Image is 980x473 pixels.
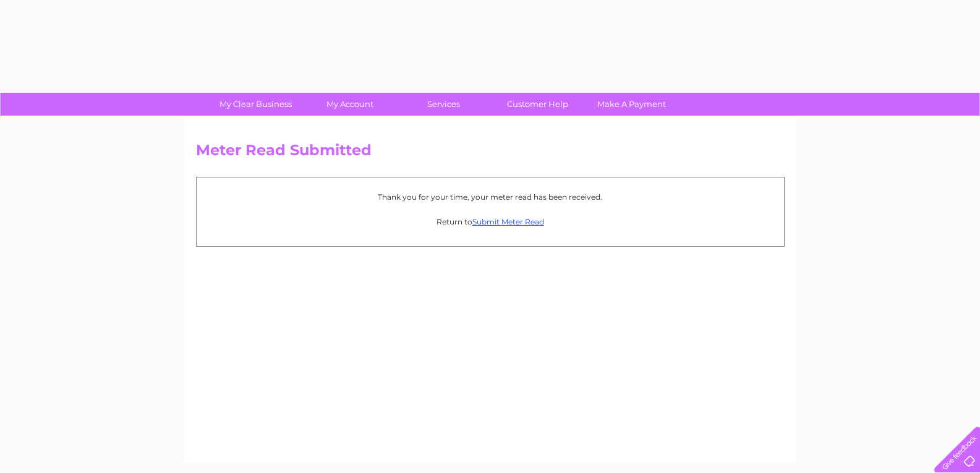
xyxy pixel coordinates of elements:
a: Services [393,93,495,116]
h2: Meter Read Submitted [196,142,785,165]
a: Make A Payment [581,93,683,116]
a: My Account [299,93,401,116]
p: Thank you for your time, your meter read has been received. [203,191,778,203]
a: Submit Meter Read [472,217,544,226]
p: Return to [203,216,778,228]
a: Customer Help [487,93,589,116]
a: My Clear Business [205,93,307,116]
